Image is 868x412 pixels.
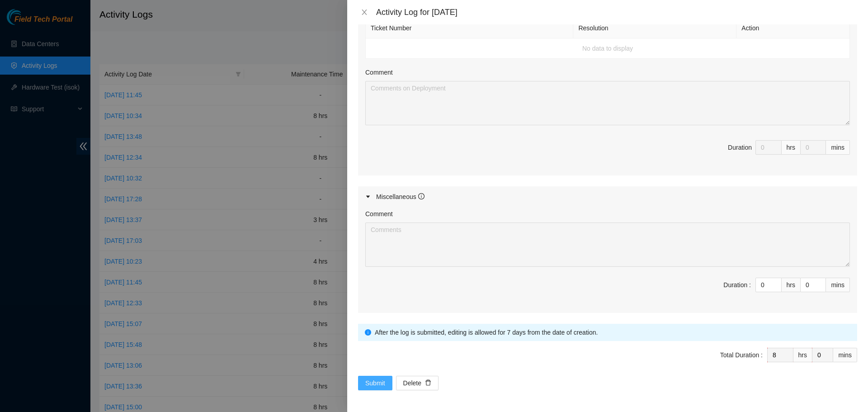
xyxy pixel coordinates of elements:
span: caret-right [365,194,371,199]
div: After the log is submitted, editing is allowed for 7 days from the date of creation. [375,327,850,337]
textarea: Comment [365,223,850,267]
span: delete [425,379,431,387]
div: mins [833,348,857,362]
div: Activity Log for [DATE] [376,7,857,17]
textarea: Comment [365,81,850,125]
span: Submit [365,378,385,388]
span: Delete [403,378,421,388]
div: Duration : [723,280,751,290]
span: close [361,9,368,16]
button: Deletedelete [396,376,439,390]
label: Comment [365,209,393,219]
div: Miscellaneous info-circle [358,186,857,207]
div: Miscellaneous [376,192,425,202]
td: No data to display [366,38,850,59]
th: Ticket Number [366,18,573,38]
div: hrs [782,278,801,292]
label: Comment [365,67,393,77]
button: Close [358,8,371,17]
button: Submit [358,376,392,390]
span: info-circle [365,329,371,336]
div: mins [826,140,850,155]
div: hrs [782,140,801,155]
div: mins [826,278,850,292]
th: Action [736,18,850,38]
span: info-circle [418,193,425,199]
div: Total Duration : [720,350,763,360]
th: Resolution [573,18,736,38]
div: hrs [793,348,812,362]
div: Duration [728,142,752,152]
